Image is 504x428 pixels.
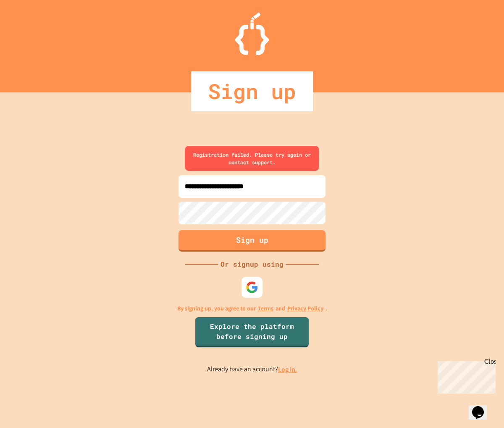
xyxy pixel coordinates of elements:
iframe: chat widget [434,358,496,394]
p: Already have an account? [207,364,297,375]
a: Log in. [278,365,297,374]
div: Chat with us now!Close [3,3,58,53]
div: Registration failed. Please try again or contact support. [185,146,319,171]
img: Logo.svg [235,13,269,55]
iframe: chat widget [469,394,496,420]
a: Privacy Policy [287,304,323,313]
a: Explore the platform before signing up [195,317,309,347]
a: Terms [258,304,273,313]
div: Sign up [191,71,313,111]
img: google-icon.svg [246,281,258,294]
div: Or signup using [218,259,286,269]
p: By signing up, you agree to our and . [177,304,327,313]
button: Sign up [178,230,325,252]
